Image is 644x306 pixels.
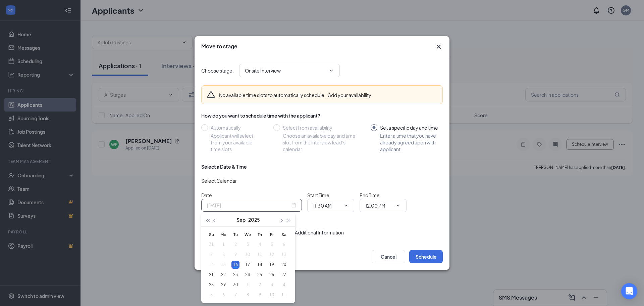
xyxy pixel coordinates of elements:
td: 2025-09-27 [278,270,290,280]
div: 18 [256,261,264,269]
th: We [241,229,254,239]
h3: Move to stage [201,43,237,50]
div: 4 [280,281,288,289]
div: 19 [268,261,276,269]
td: 2025-10-01 [241,280,254,290]
span: Start Time [307,192,329,198]
svg: ChevronDown [329,68,334,73]
th: Fr [266,229,278,239]
input: Start time [313,202,340,209]
div: 26 [268,271,276,279]
td: 2025-10-07 [229,290,241,300]
span: Date [201,192,212,198]
div: Select a Date & Time [201,163,247,170]
td: 2025-09-29 [217,280,229,290]
td: 2025-09-25 [254,270,266,280]
div: 11 [280,291,288,299]
div: 5 [207,291,215,299]
div: 6 [219,291,227,299]
td: 2025-10-08 [241,290,254,300]
input: End time [365,202,393,209]
svg: ChevronDown [395,203,401,208]
span: Choose stage : [201,67,234,74]
td: 2025-09-23 [229,270,241,280]
td: 2025-10-06 [217,290,229,300]
td: 2025-09-22 [217,270,229,280]
td: 2025-09-17 [241,260,254,270]
button: Cancel [372,250,405,263]
td: 2025-09-18 [254,260,266,270]
span: Select Calendar [201,178,237,184]
th: Su [205,229,217,239]
td: 2025-10-03 [266,280,278,290]
div: 7 [231,291,239,299]
div: How do you want to schedule time with the applicant? [201,112,443,119]
div: 10 [268,291,276,299]
div: 16 [231,261,239,269]
td: 2025-10-05 [205,290,217,300]
div: 29 [219,281,227,289]
td: 2025-10-04 [278,280,290,290]
td: 2025-09-28 [205,280,217,290]
span: End Time [360,192,380,198]
svg: Warning [207,91,215,99]
div: No available time slots to automatically schedule. [219,92,371,98]
button: Close [435,43,443,51]
div: 25 [256,271,264,279]
td: 2025-09-30 [229,280,241,290]
td: 2025-09-24 [241,270,254,280]
div: 2 [256,281,264,289]
div: Open Intercom Messenger [621,283,637,299]
th: Tu [229,229,241,239]
div: 27 [280,271,288,279]
div: 8 [244,291,252,299]
div: 23 [231,271,239,279]
div: 22 [219,271,227,279]
td: 2025-10-02 [254,280,266,290]
td: 2025-09-19 [266,260,278,270]
td: 2025-10-09 [254,290,266,300]
div: 1 [244,281,252,289]
div: 3 [268,281,276,289]
svg: Cross [435,43,443,51]
th: Th [254,229,266,239]
div: 20 [280,261,288,269]
div: 28 [207,281,215,289]
div: 9 [256,291,264,299]
svg: ChevronDown [343,203,348,208]
td: 2025-09-20 [278,260,290,270]
input: Sep 16, 2025 [207,202,290,209]
td: 2025-09-16 [229,260,241,270]
div: 21 [207,271,215,279]
td: 2025-10-10 [266,290,278,300]
td: 2025-09-21 [205,270,217,280]
button: 2025 [248,213,260,226]
div: 30 [231,281,239,289]
th: Mo [217,229,229,239]
div: 24 [244,271,252,279]
th: Sa [278,229,290,239]
td: 2025-09-26 [266,270,278,280]
div: 17 [244,261,252,269]
button: Sep [236,213,246,226]
button: Schedule [409,250,443,263]
button: Add your availability [328,92,371,98]
td: 2025-10-11 [278,290,290,300]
